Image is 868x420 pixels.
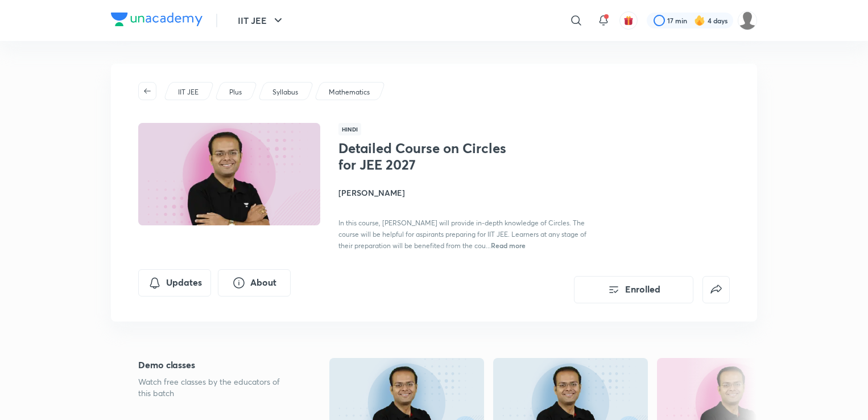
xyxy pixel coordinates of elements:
[338,123,361,135] span: Hindi
[619,11,638,30] button: avatar
[272,87,298,97] p: Syllabus
[329,87,370,97] p: Mathematics
[111,13,202,29] a: Company Logo
[623,15,634,26] img: avatar
[137,122,322,227] img: Thumbnail
[111,13,202,26] img: Company Logo
[338,187,593,199] h4: [PERSON_NAME]
[228,87,244,97] a: Plus
[338,140,524,173] h1: Detailed Course on Circles for JEE 2027
[338,219,586,250] span: In this course, [PERSON_NAME] will provide in-depth knowledge of Circles. The course will be help...
[138,358,293,372] h5: Demo classes
[218,269,291,297] button: About
[694,15,705,26] img: streak
[327,87,372,97] a: Mathematics
[176,87,201,97] a: IIT JEE
[138,376,293,399] p: Watch free classes by the educators of this batch
[574,276,693,303] button: Enrolled
[178,87,199,97] p: IIT JEE
[231,9,292,32] button: IIT JEE
[271,87,300,97] a: Syllabus
[229,87,242,97] p: Plus
[702,276,730,303] button: false
[491,241,526,250] span: Read more
[138,269,211,297] button: Updates
[738,11,757,30] img: Sai Rakshith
